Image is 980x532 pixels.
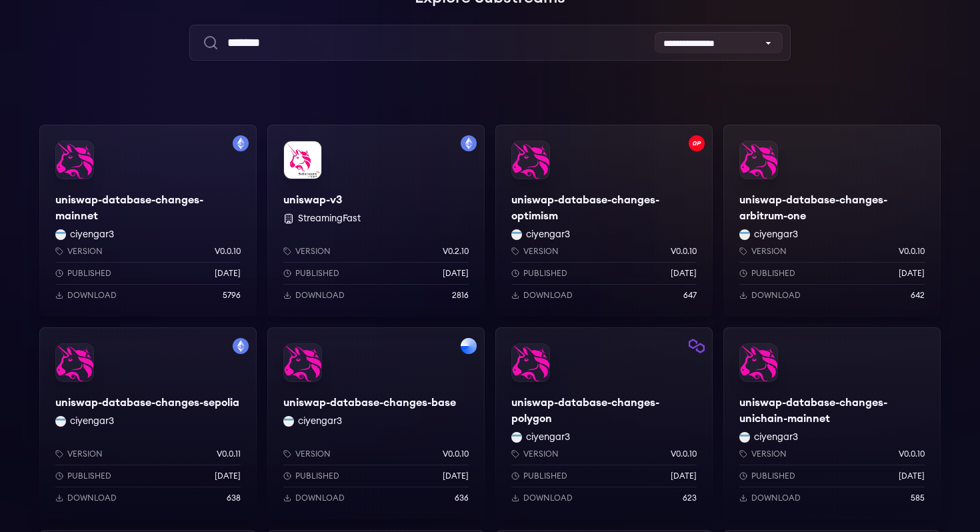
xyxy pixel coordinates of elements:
button: ciyengar3 [754,431,798,444]
p: Version [523,246,559,257]
p: v0.0.10 [899,246,925,257]
p: v0.0.10 [899,449,925,459]
p: [DATE] [899,268,925,279]
p: Download [295,290,345,301]
p: [DATE] [899,471,925,481]
img: Filter by mainnet network [461,135,477,151]
a: Filter by mainnet networkuniswap-v3uniswap-v3 StreamingFastVersionv0.2.10Published[DATE]Download2816 [267,125,485,317]
button: ciyengar3 [70,228,114,241]
p: [DATE] [215,268,241,279]
p: Version [295,449,331,459]
p: v0.0.10 [443,449,469,459]
p: Version [751,449,787,459]
a: Filter by polygon networkuniswap-database-changes-polygonuniswap-database-changes-polygonciyengar... [495,327,713,519]
a: Filter by mainnet networkuniswap-database-changes-mainnetuniswap-database-changes-mainnetciyengar... [39,125,257,317]
p: 642 [911,290,925,301]
p: Version [67,449,103,459]
a: uniswap-database-changes-arbitrum-oneuniswap-database-changes-arbitrum-oneciyengar3 ciyengar3Vers... [723,125,941,317]
p: v0.0.10 [215,246,241,257]
p: Version [751,246,787,257]
p: Version [295,246,331,257]
p: Download [523,290,573,301]
p: Download [67,290,117,301]
p: Version [67,246,103,257]
a: Filter by sepolia networkuniswap-database-changes-sepoliauniswap-database-changes-sepoliaciyengar... [39,327,257,519]
p: Download [751,290,801,301]
button: ciyengar3 [70,415,114,428]
button: ciyengar3 [298,415,342,428]
p: Published [523,471,567,481]
p: Published [67,471,111,481]
a: Filter by optimism networkuniswap-database-changes-optimismuniswap-database-changes-optimismciyen... [495,125,713,317]
p: Version [523,449,559,459]
p: Published [67,268,111,279]
img: Filter by base network [461,338,477,354]
img: Filter by sepolia network [233,338,249,354]
img: Filter by polygon network [689,338,705,354]
p: Download [295,493,345,503]
p: [DATE] [671,471,697,481]
p: v0.0.10 [671,246,697,257]
p: Published [751,268,795,279]
p: Published [751,471,795,481]
img: Filter by optimism network [689,135,705,151]
p: 5796 [223,290,241,301]
p: v0.2.10 [443,246,469,257]
p: 585 [911,493,925,503]
p: Download [67,493,117,503]
a: Filter by base networkuniswap-database-changes-baseuniswap-database-changes-baseciyengar3 ciyenga... [267,327,485,519]
p: 623 [683,493,697,503]
p: [DATE] [215,471,241,481]
p: Published [295,268,339,279]
p: [DATE] [443,268,469,279]
p: 647 [683,290,697,301]
button: StreamingFast [298,212,361,225]
p: [DATE] [443,471,469,481]
button: ciyengar3 [754,228,798,241]
p: Download [751,493,801,503]
button: ciyengar3 [526,431,570,444]
p: [DATE] [671,268,697,279]
p: Published [295,471,339,481]
p: v0.0.11 [217,449,241,459]
p: v0.0.10 [671,449,697,459]
p: 2816 [452,290,469,301]
p: Published [523,268,567,279]
p: Download [523,493,573,503]
p: 636 [455,493,469,503]
p: 638 [227,493,241,503]
button: ciyengar3 [526,228,570,241]
img: Filter by mainnet network [233,135,249,151]
a: uniswap-database-changes-unichain-mainnetuniswap-database-changes-unichain-mainnetciyengar3 ciyen... [723,327,941,519]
